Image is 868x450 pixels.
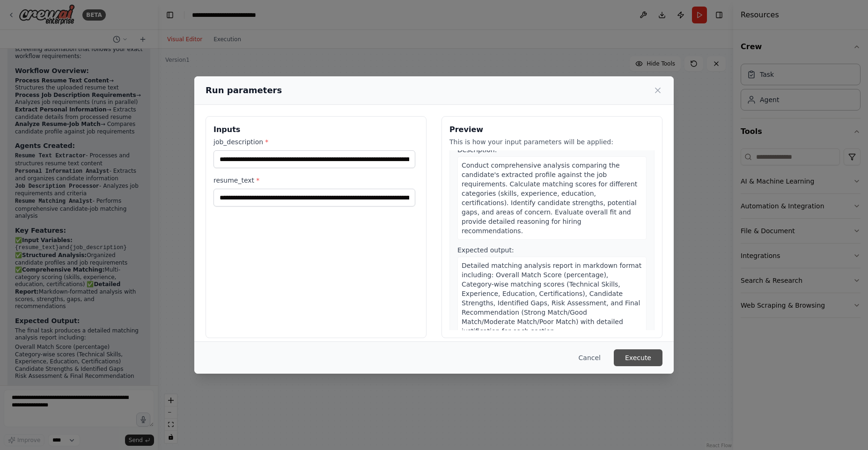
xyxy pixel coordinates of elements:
[213,124,419,135] h3: Inputs
[213,176,419,185] label: resume_text
[449,137,655,147] p: This is how your input parameters will be applied:
[614,349,662,366] button: Execute
[206,84,282,97] h2: Run parameters
[449,124,655,135] h3: Preview
[462,262,641,335] span: Detailed matching analysis report in markdown format including: Overall Match Score (percentage),...
[571,349,608,366] button: Cancel
[457,246,514,254] span: Expected output:
[462,162,637,235] span: Conduct comprehensive analysis comparing the candidate's extracted profile against the job requir...
[213,137,419,147] label: job_description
